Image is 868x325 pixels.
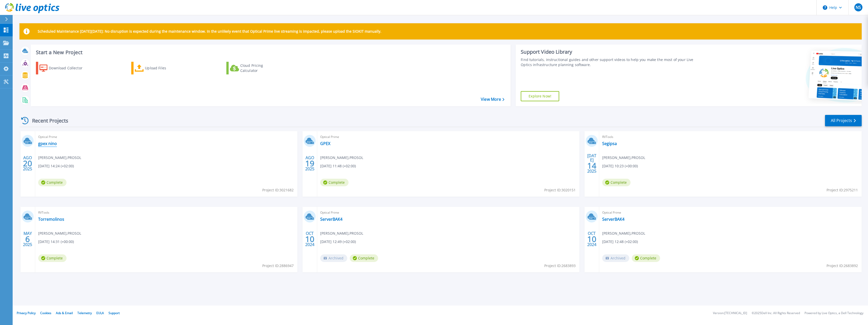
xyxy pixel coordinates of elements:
[19,114,75,127] div: Recent Projects
[825,115,862,126] a: All Projects
[602,231,645,236] span: [PERSON_NAME] , PROSOL
[305,230,315,248] div: OCT 2024
[587,164,596,168] span: 14
[25,237,30,241] span: 6
[320,231,363,236] span: [PERSON_NAME] , PROSOL
[38,254,67,262] span: Complete
[856,5,861,9] span: NS
[38,210,294,215] span: RVTools
[602,217,624,222] a: ServerBAK4
[305,237,314,241] span: 10
[38,134,294,140] span: Optical Prime
[38,29,381,33] p: Scheduled Maintenance [DATE][DATE]: No disruption is expected during the maintenance window. In t...
[38,239,74,245] span: [DATE] 14:31 (+00:00)
[36,50,504,55] h3: Start a New Project
[521,49,701,55] div: Support Video Library
[23,154,32,173] div: AGO 2025
[145,63,185,73] div: Upload Files
[602,239,638,245] span: [DATE] 12:48 (+02:00)
[544,187,576,193] span: Project ID: 3020151
[226,62,283,74] a: Cloud Pricing Calculator
[752,312,800,315] li: © 2025 Dell Inc. All Rights Reserved
[38,163,74,169] span: [DATE] 14:24 (+02:00)
[38,141,57,146] a: gpex nino
[320,210,576,215] span: Optical Prime
[38,155,81,160] span: [PERSON_NAME] , PROSOL
[240,63,281,73] div: Cloud Pricing Calculator
[320,141,330,146] a: GPEX
[602,155,645,160] span: [PERSON_NAME] , PROSOL
[320,254,347,262] span: Archived
[49,63,89,73] div: Download Collector
[602,163,638,169] span: [DATE] 10:23 (+00:00)
[713,312,747,315] li: Version: [TECHNICAL_ID]
[320,134,576,140] span: Optical Prime
[262,263,294,269] span: Project ID: 2886947
[36,62,92,74] a: Download Collector
[23,230,32,248] div: MAY 2025
[602,254,629,262] span: Archived
[602,134,858,140] span: RVTools
[320,217,342,222] a: ServerBAK4
[320,179,349,186] span: Complete
[77,311,92,315] a: Telemetry
[521,57,701,67] div: Find tutorials, instructional guides and other support videos to help you make the most of your L...
[108,311,120,315] a: Support
[544,263,576,269] span: Project ID: 2683893
[305,154,315,173] div: AGO 2025
[56,311,73,315] a: Ads & Email
[602,210,858,215] span: Optical Prime
[827,187,858,193] span: Project ID: 2975211
[320,163,356,169] span: [DATE] 11:48 (+02:00)
[320,239,356,245] span: [DATE] 12:49 (+02:00)
[350,254,378,262] span: Complete
[131,62,188,74] a: Upload Files
[587,230,597,248] div: OCT 2024
[305,161,314,166] span: 19
[96,311,104,315] a: EULA
[40,311,51,315] a: Cookies
[17,311,36,315] a: Privacy Policy
[320,155,363,160] span: [PERSON_NAME] , PROSOL
[602,179,631,186] span: Complete
[587,154,597,173] div: [DATE] 2025
[481,97,504,102] a: View More
[587,237,596,241] span: 10
[521,91,559,101] a: Explore Now!
[262,187,294,193] span: Project ID: 3021682
[805,312,863,315] li: Powered by Live Optics, a Dell Technology
[827,263,858,269] span: Project ID: 2683892
[602,141,617,146] a: Segipsa
[38,179,67,186] span: Complete
[23,161,32,166] span: 20
[38,217,64,222] a: Torremolinos
[38,231,81,236] span: [PERSON_NAME] , PROSOL
[632,254,660,262] span: Complete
